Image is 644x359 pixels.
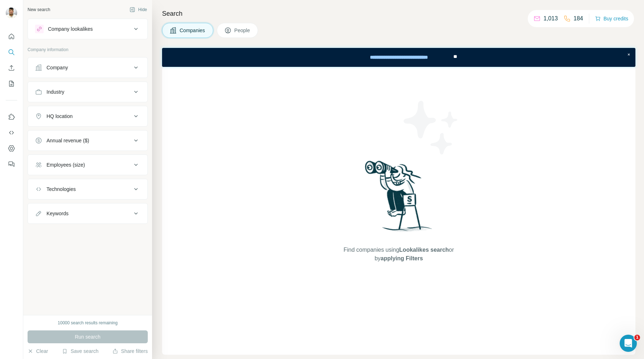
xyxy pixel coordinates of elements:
p: Company information [28,46,148,53]
button: My lists [6,77,17,90]
div: Company [47,64,68,71]
button: Enrich CSV [6,62,17,74]
p: 184 [574,14,583,23]
div: Keywords [47,210,68,217]
p: 1,013 [543,14,558,23]
button: Technologies [28,181,147,198]
button: Clear [28,348,48,355]
div: Technologies [47,186,76,193]
div: Annual revenue ($) [47,137,89,144]
button: Company lookalikes [28,20,147,38]
button: Share filters [112,348,148,355]
iframe: Banner [162,48,635,67]
img: Avatar [6,7,17,19]
span: Lookalikes search [399,247,449,253]
button: Industry [28,83,147,100]
button: Hide [125,4,152,15]
button: Search [6,46,17,59]
div: Industry [47,88,64,95]
div: Employees (size) [47,161,85,168]
button: Quick start [6,30,17,43]
img: Surfe Illustration - Woman searching with binoculars [362,159,436,238]
div: 10000 search results remaining [58,320,117,326]
div: New search [28,6,50,13]
span: Companies [180,27,206,34]
img: Surfe Illustration - Stars [399,95,463,160]
div: Company lookalikes [48,25,93,33]
span: People [234,27,251,34]
button: Feedback [6,158,17,171]
button: Annual revenue ($) [28,132,147,149]
button: Use Surfe on LinkedIn [6,110,17,123]
div: HQ location [47,113,73,120]
button: Dashboard [6,142,17,155]
button: Use Surfe API [6,126,17,139]
button: HQ location [28,108,147,125]
button: Employees (size) [28,156,147,173]
span: Find companies using or by [341,246,456,263]
iframe: Intercom live chat [620,335,637,352]
span: applying Filters [381,255,423,261]
button: Buy credits [595,14,628,24]
span: 1 [634,335,640,340]
h4: Search [162,9,635,19]
button: Save search [62,348,98,355]
button: Company [28,59,147,76]
button: Keywords [28,205,147,222]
